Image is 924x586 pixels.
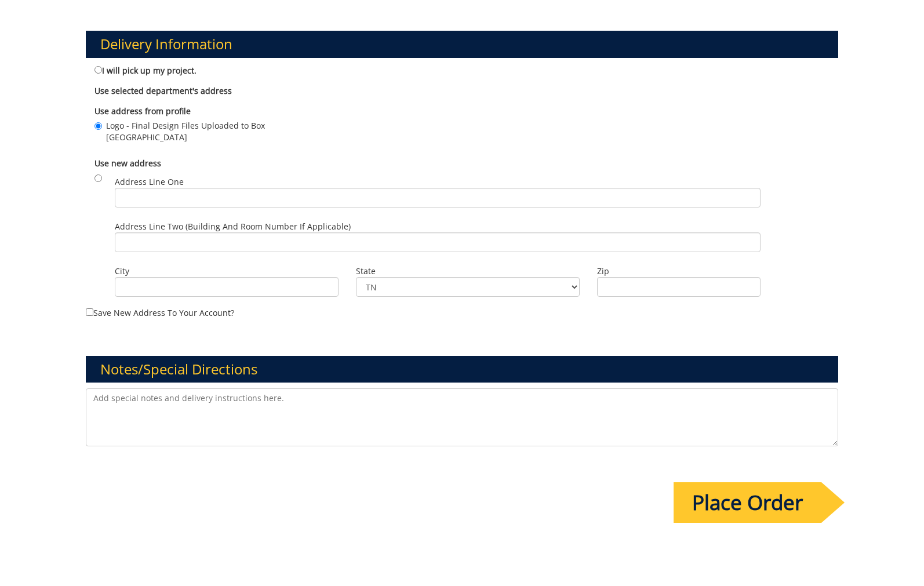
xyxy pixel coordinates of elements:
[94,158,161,169] b: Use new address
[94,66,102,74] input: I will pick up my project.
[94,105,191,117] b: Use address from profile
[86,308,93,316] input: Save new address to your account?
[94,85,232,96] b: Use selected department's address
[597,265,761,277] label: Zip
[674,482,821,523] input: Place Order
[106,132,265,143] span: [GEOGRAPHIC_DATA]
[597,277,761,297] input: Zip
[94,64,197,77] label: I will pick up my project.
[86,31,838,57] h3: Delivery Information
[115,265,339,277] label: City
[94,122,102,130] input: Logo - Final Design Files Uploaded to Box [GEOGRAPHIC_DATA]
[115,221,761,252] label: Address Line Two (Building and Room Number if applicable)
[106,120,265,132] span: Logo - Final Design Files Uploaded to Box
[356,265,580,277] label: State
[115,232,761,252] input: Address Line Two (Building and Room Number if applicable)
[115,176,761,208] label: Address Line One
[86,356,838,383] h3: Notes/Special Directions
[115,188,761,208] input: Address Line One
[115,277,339,297] input: City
